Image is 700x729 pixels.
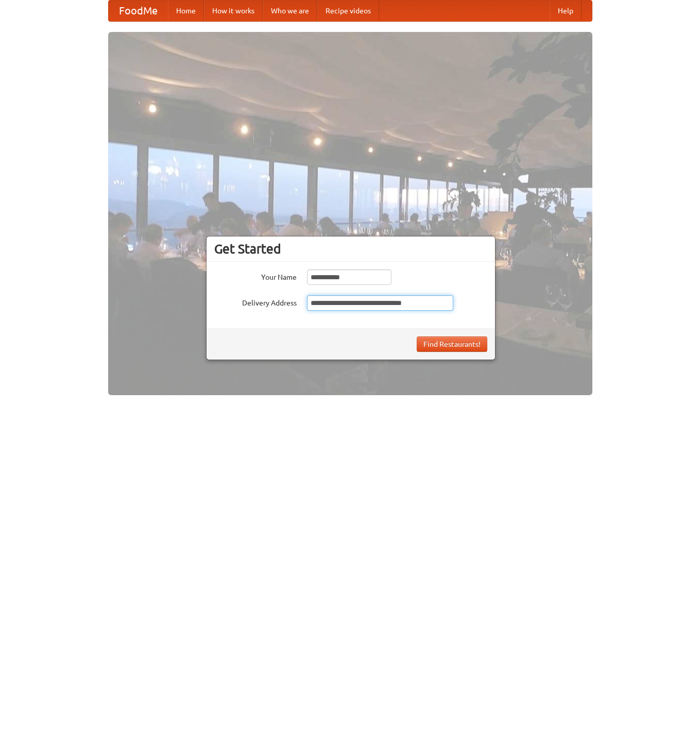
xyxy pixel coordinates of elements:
h3: Get Started [214,241,487,257]
label: Your Name [214,269,297,282]
a: Who we are [263,1,317,21]
a: Help [550,1,582,21]
label: Delivery Address [214,295,297,308]
a: Home [168,1,204,21]
button: Find Restaurants! [417,336,487,352]
a: Recipe videos [317,1,379,21]
a: FoodMe [109,1,168,21]
a: How it works [204,1,263,21]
